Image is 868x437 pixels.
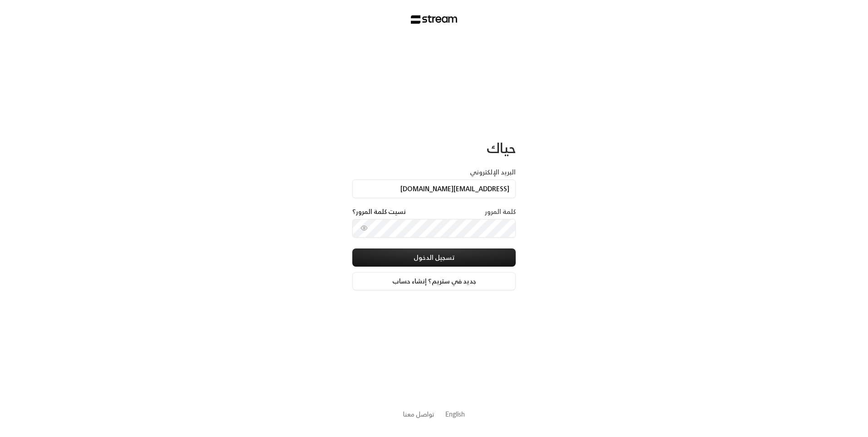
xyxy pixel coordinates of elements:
[357,221,371,235] button: toggle password visibility
[411,15,458,24] img: Stream Logo
[403,408,434,420] a: تواصل معنا
[403,409,434,419] button: تواصل معنا
[352,272,516,290] a: جديد في ستريم؟ إنشاء حساب
[352,207,406,216] a: نسيت كلمة المرور؟
[485,207,516,216] label: كلمة المرور
[445,406,465,422] a: English
[487,136,516,160] span: حياك
[470,168,516,177] label: البريد الإلكتروني
[352,248,516,267] button: تسجيل الدخول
